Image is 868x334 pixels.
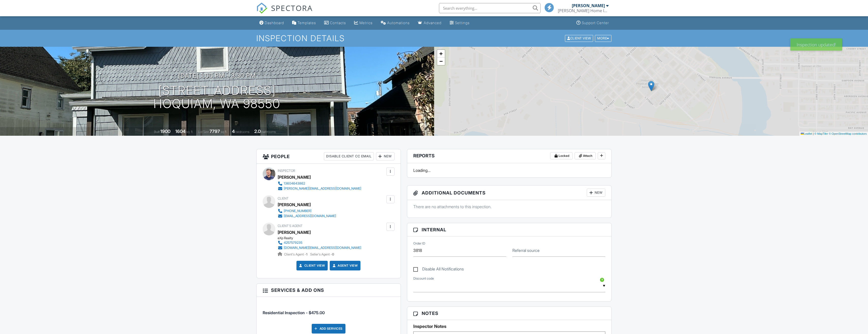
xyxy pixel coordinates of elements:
div: eXp Realty [278,236,365,240]
a: Settings [448,18,472,28]
span: Client [278,196,289,200]
a: [EMAIL_ADDRESS][DOMAIN_NAME] [278,214,336,219]
a: Leaflet [801,132,812,135]
img: The Best Home Inspection Software - Spectora [256,3,267,14]
div: Advanced [424,21,441,25]
div: 2.0 [254,129,261,134]
div: Inspection updated! [790,38,842,51]
span: Built [154,130,160,134]
h5: Inspector Notes [413,324,606,329]
div: Disable Client CC Email [324,152,374,160]
div: [PERSON_NAME] [572,3,605,8]
a: Dashboard [257,18,286,28]
div: Automations [387,21,410,25]
div: New [376,152,394,160]
a: 13604643862 [278,181,361,186]
div: 1604 [175,129,185,134]
div: More [595,35,611,42]
h3: Services & Add ons [257,284,401,297]
div: Metrics [359,21,373,25]
a: [DOMAIN_NAME][EMAIL_ADDRESS][DOMAIN_NAME] [278,245,361,250]
span: + [439,50,443,57]
a: Contacts [322,18,348,28]
div: Templates [297,21,316,25]
div: Add Services [312,324,345,333]
span: bathrooms [261,130,276,134]
strong: 1 [306,252,307,256]
label: Discount code [413,276,434,281]
a: © MapTiler [814,132,828,135]
a: Zoom out [437,57,445,65]
a: Advanced [416,18,444,28]
a: Metrics [352,18,375,28]
a: Support Center [574,18,611,28]
div: [EMAIL_ADDRESS][DOMAIN_NAME] [284,214,336,218]
h1: Inspection Details [256,34,612,43]
div: [PERSON_NAME][EMAIL_ADDRESS][DOMAIN_NAME] [284,187,361,191]
span: SPECTORA [271,3,313,13]
a: [PERSON_NAME][EMAIL_ADDRESS][DOMAIN_NAME] [278,186,361,191]
a: Agent View [332,263,358,268]
span: bedrooms [235,130,249,134]
div: New [587,189,605,197]
div: Support Center [582,21,609,25]
div: [PERSON_NAME] [278,173,311,181]
img: Marker [648,81,654,91]
div: 13604643862 [284,181,305,186]
div: [DOMAIN_NAME][EMAIL_ADDRESS][DOMAIN_NAME] [284,246,361,250]
span: Client's Agent [278,224,303,228]
span: Client's Agent - [284,252,308,256]
h3: Notes [407,307,612,320]
a: © OpenStreetMap contributors [829,132,867,135]
p: There are no attachments to this inspection. [413,204,606,209]
h3: Additional Documents [407,186,612,200]
span: | [813,132,814,135]
a: Zoom in [437,50,445,57]
a: [PHONE_NUMBER] [278,208,336,214]
h3: [DATE] 1:00 pm - 3:30 pm [178,72,256,79]
a: [PERSON_NAME] [278,229,311,236]
div: [PERSON_NAME] [278,201,311,208]
span: Seller's Agent - [310,252,334,256]
div: Client View [565,35,593,42]
span: Lot Size [198,130,209,134]
label: Disable All Notifications [413,267,464,273]
label: Order ID [413,241,425,246]
div: 4257579235 [284,241,302,245]
span: Inspector [278,169,295,173]
a: 4257579235 [278,240,361,245]
li: Service: Residential Inspection [263,301,394,320]
div: 7797 [210,129,220,134]
label: Referral source [512,248,540,253]
span: sq. ft. [186,130,193,134]
span: sq.ft. [221,130,227,134]
h3: Internal [407,223,612,236]
a: Templates [290,18,318,28]
span: Residential Inspection - $475.00 [263,310,325,315]
div: Dashboard [265,21,284,25]
div: [PHONE_NUMBER] [284,209,311,213]
div: Settings [455,21,470,25]
a: SPECTORA [256,7,313,18]
span: − [439,58,443,64]
a: Automations (Basic) [379,18,412,28]
a: Client View [564,36,594,40]
div: 1900 [160,129,170,134]
strong: 0 [332,252,334,256]
h1: [STREET_ADDRESS] Hoquiam, WA 98550 [153,84,280,111]
h3: People [257,149,401,164]
a: Client View [298,263,325,268]
div: Bowman Home Inspections [558,8,609,13]
div: 4 [232,129,235,134]
input: Search everything... [439,3,541,13]
div: Contacts [330,21,346,25]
